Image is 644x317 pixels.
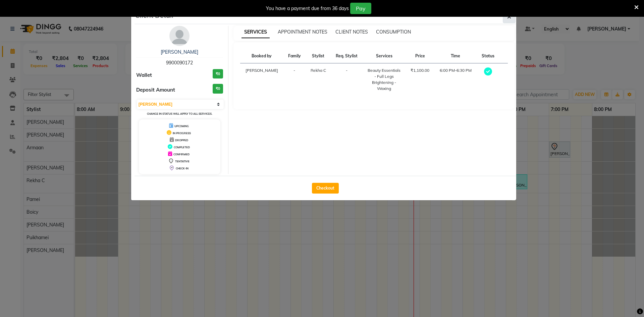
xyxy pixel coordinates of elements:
[175,139,188,142] span: DROPPED
[376,29,411,35] span: CONSUMPTION
[174,124,189,128] span: UPCOMING
[312,183,339,194] button: Checkout
[335,29,368,35] span: CLIENT NOTES
[166,60,193,66] span: 9900090172
[278,29,327,35] span: APPOINTMENT NOTES
[283,49,306,63] th: Family
[410,67,430,73] div: ₹1,100.00
[169,26,190,46] img: avatar
[406,49,434,63] th: Price
[283,63,306,96] td: -
[363,49,406,63] th: Services
[147,112,212,115] small: Change in status will apply to all services.
[241,26,270,38] span: SERVICES
[306,49,331,63] th: Stylist
[213,84,223,94] h3: ₹0
[173,153,190,156] span: CONFIRMED
[173,131,191,135] span: IN PROGRESS
[434,49,477,63] th: Time
[311,68,326,73] span: Rekha C
[161,49,198,55] a: [PERSON_NAME]
[136,86,175,94] span: Deposit Amount
[331,63,363,96] td: -
[367,67,401,92] div: Beauty Essentials - Full Legs Brightening - Waxing
[136,71,152,79] span: Wallet
[176,167,189,170] span: CHECK-IN
[331,49,363,63] th: Req. Stylist
[350,3,371,14] button: Pay
[266,5,349,12] div: You have a payment due from 36 days
[240,63,283,96] td: [PERSON_NAME]
[477,49,499,63] th: Status
[175,160,190,163] span: TENTATIVE
[174,146,190,149] span: COMPLETED
[240,49,283,63] th: Booked by
[434,63,477,96] td: 6:00 PM-6:30 PM
[213,69,223,79] h3: ₹0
